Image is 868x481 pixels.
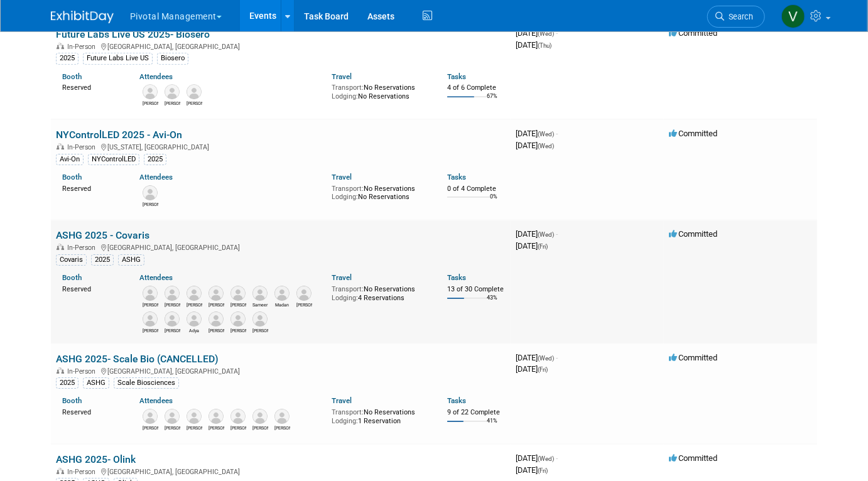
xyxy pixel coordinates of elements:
[332,406,428,425] div: No Reservations 1 Reservation
[165,409,180,424] img: Giovanna Prout
[516,465,548,475] span: [DATE]
[209,311,224,327] img: Sujash Chatterjee
[487,295,497,311] td: 43%
[487,418,497,435] td: 41%
[143,327,158,334] div: Denny Huang
[118,254,144,266] div: ASHG
[556,229,558,239] span: -
[538,355,554,362] span: (Wed)
[187,286,202,301] img: Jared Hoffman
[274,286,290,301] img: Madan Ambavaram, Ph.D.
[231,327,246,334] div: Elisabeth Pundt
[231,286,246,301] img: Eugenio Daviso, Ph.D.
[57,468,64,474] img: In-Person Event
[83,377,109,389] div: ASHG
[669,353,717,362] span: Committed
[67,244,99,252] span: In-Person
[332,193,358,201] span: Lodging:
[139,396,173,405] a: Attendees
[332,417,358,425] span: Lodging:
[332,84,364,92] span: Transport:
[143,409,158,424] img: Amy Hamilton
[516,229,558,239] span: [DATE]
[56,466,506,476] div: [GEOGRAPHIC_DATA], [GEOGRAPHIC_DATA]
[67,43,99,51] span: In-Person
[187,424,202,431] div: Kimberly Ferguson
[62,396,82,405] a: Booth
[143,84,158,99] img: Joseph (Joe) Rodriguez
[56,377,79,389] div: 2025
[274,409,290,424] img: Melanie Janczyk
[252,409,268,424] img: Patrick (Paddy) Boyd
[231,311,246,327] img: Elisabeth Pundt
[447,173,466,181] a: Tasks
[56,453,136,465] a: ASHG 2025- Olink
[157,53,188,64] div: Biosero
[231,409,246,424] img: Sanika Khare
[143,301,158,308] div: Patricia Daggett
[143,286,158,301] img: Patricia Daggett
[556,353,558,362] span: -
[139,72,173,81] a: Attendees
[56,154,84,165] div: Avi-On
[332,396,352,405] a: Travel
[669,453,717,463] span: Committed
[165,311,180,327] img: Greg Endress
[274,301,290,308] div: Madan Ambavaram, Ph.D.
[538,131,554,138] span: (Wed)
[57,43,64,49] img: In-Person Event
[56,229,149,241] a: ASHG 2025 - Covaris
[332,185,364,193] span: Transport:
[209,424,224,431] div: Keith Jackson
[516,28,558,38] span: [DATE]
[143,185,158,200] img: Joe McGrath
[139,273,173,282] a: Attendees
[56,242,506,252] div: [GEOGRAPHIC_DATA], [GEOGRAPHIC_DATA]
[707,6,765,28] a: Search
[724,12,753,21] span: Search
[187,99,202,107] div: Noah Vanderhyde
[165,99,180,107] div: Chirag Patel
[83,53,153,64] div: Future Labs Live US
[187,301,202,308] div: Jared Hoffman
[447,185,506,193] div: 0 of 4 Complete
[447,408,506,417] div: 9 of 22 Complete
[332,182,428,202] div: No Reservations No Reservations
[165,327,180,334] div: Greg Endress
[447,84,506,92] div: 4 of 6 Complete
[56,28,210,40] a: Future Labs Live US 2025- Biosero
[447,396,466,405] a: Tasks
[332,408,364,416] span: Transport:
[252,286,268,301] img: Sameer Vasantgadkar
[231,424,246,431] div: Sanika Khare
[144,154,166,165] div: 2025
[252,301,268,308] div: Sameer Vasantgadkar
[538,366,548,373] span: (Fri)
[67,143,99,151] span: In-Person
[62,173,82,181] a: Booth
[62,72,82,81] a: Booth
[88,154,139,165] div: NYControlLED
[56,141,506,151] div: [US_STATE], [GEOGRAPHIC_DATA]
[62,182,121,193] div: Reserved
[516,453,558,463] span: [DATE]
[56,129,182,141] a: NYControlLED 2025 - Avi-On
[538,455,554,462] span: (Wed)
[538,30,554,37] span: (Wed)
[165,286,180,301] img: Robert Riegelhaupt
[669,229,717,239] span: Committed
[143,424,158,431] div: Amy Hamilton
[487,93,497,110] td: 67%
[332,285,364,293] span: Transport:
[556,129,558,138] span: -
[296,286,312,301] img: David Dow
[91,254,114,266] div: 2025
[516,364,548,374] span: [DATE]
[447,72,466,81] a: Tasks
[296,301,312,308] div: David Dow
[143,311,158,327] img: Denny Huang
[62,273,82,282] a: Booth
[57,143,64,149] img: In-Person Event
[447,273,466,282] a: Tasks
[332,283,428,302] div: No Reservations 4 Reservations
